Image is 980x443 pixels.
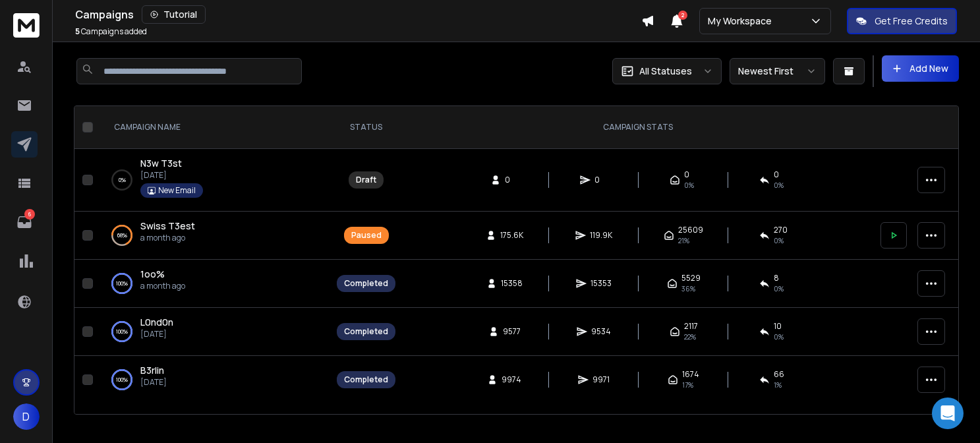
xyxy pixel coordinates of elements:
p: a month ago [140,281,185,291]
span: 0 [594,175,608,185]
span: 175.6K [500,230,523,241]
span: 0% [774,180,784,191]
a: 6 [11,209,38,235]
span: 2 [678,11,687,20]
button: D [13,403,40,430]
span: 0 % [774,283,784,294]
span: 0 [684,169,689,180]
button: Tutorial [142,5,206,24]
span: 66 [774,369,784,380]
div: Completed [344,374,388,385]
span: 5529 [681,273,701,283]
p: 100 % [116,325,128,338]
button: Newest First [730,58,825,84]
p: a month ago [140,233,195,243]
a: N3w T3st [140,157,182,170]
button: Add New [882,55,959,82]
p: New Email [158,185,196,196]
td: 0%N3w T3st[DATE]New Email [98,149,329,212]
a: 1oo% [140,268,165,281]
span: 21 % [678,235,689,246]
span: 9577 [503,326,521,337]
p: [DATE] [140,170,203,181]
span: 5 [75,26,80,37]
div: Completed [344,278,388,289]
span: 25609 [678,225,703,235]
span: 8 [774,273,779,283]
span: 22 % [684,332,696,342]
td: 68%Swiss T3esta month ago [98,212,329,260]
span: 1 % [774,380,782,390]
p: [DATE] [140,377,167,388]
td: 100%1oo%a month ago [98,260,329,308]
span: 2117 [684,321,698,332]
span: 1674 [682,369,699,380]
span: 15353 [591,278,612,289]
span: 0% [684,180,694,191]
div: Open Intercom Messenger [932,398,964,429]
p: Campaigns added [75,26,147,37]
span: 0 % [774,235,784,246]
a: L0nd0n [140,316,173,329]
th: CAMPAIGN NAME [98,106,329,149]
span: 36 % [681,283,695,294]
p: My Workspace [708,15,777,28]
td: 100%B3rlin[DATE] [98,356,329,404]
p: 100 % [116,277,128,290]
span: 0 [774,169,779,180]
span: 15358 [501,278,523,289]
span: 10 [774,321,782,332]
button: Get Free Credits [847,8,957,34]
a: Swiss T3est [140,220,195,233]
div: Paused [351,230,382,241]
td: 100%L0nd0n[DATE] [98,308,329,356]
div: Draft [356,175,376,185]
p: 68 % [117,229,127,242]
p: 100 % [116,373,128,386]
span: 119.9K [590,230,612,241]
p: Get Free Credits [875,15,948,28]
div: Completed [344,326,388,337]
th: CAMPAIGN STATS [403,106,873,149]
span: 0 % [774,332,784,342]
span: 9971 [592,374,610,385]
p: [DATE] [140,329,173,340]
span: 17 % [682,380,693,390]
div: Campaigns [75,5,641,24]
p: 6 [24,209,35,220]
th: STATUS [329,106,403,149]
p: 0 % [119,173,126,187]
a: B3rlin [140,364,164,377]
span: 9974 [502,374,521,385]
span: 270 [774,225,788,235]
p: All Statuses [639,65,692,78]
span: 0 [505,175,518,185]
span: 9534 [591,326,611,337]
